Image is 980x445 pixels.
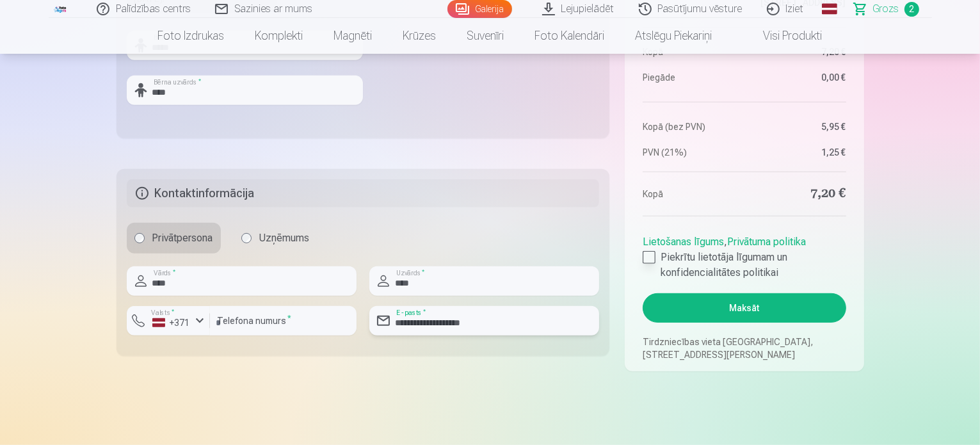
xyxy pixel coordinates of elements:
a: Privātuma politika [727,236,806,248]
a: Foto izdrukas [143,18,240,54]
input: Uzņēmums [241,233,252,243]
a: Atslēgu piekariņi [620,18,728,54]
a: Lietošanas līgums [643,236,724,248]
input: Privātpersona [134,233,145,243]
dt: Kopā (bez PVN) [643,120,738,133]
dd: 5,95 € [751,120,846,133]
dd: 7,20 € [751,185,846,203]
dd: 1,25 € [751,146,846,159]
dt: PVN (21%) [643,146,738,159]
a: Visi produkti [728,18,838,54]
a: Komplekti [240,18,319,54]
h5: Kontaktinformācija [127,179,600,207]
dt: Kopā [643,185,738,203]
div: , [643,229,846,280]
span: 2 [904,2,919,17]
dd: 0,00 € [751,71,846,84]
label: Uzņēmums [234,223,317,254]
a: Foto kalendāri [520,18,620,54]
a: Suvenīri [452,18,520,54]
button: Valsts*+371 [127,306,210,336]
p: Tirdzniecības vieta [GEOGRAPHIC_DATA], [STREET_ADDRESS][PERSON_NAME] [643,336,846,361]
a: Magnēti [319,18,388,54]
dt: Piegāde [643,71,738,84]
a: Krūzes [388,18,452,54]
label: Piekrītu lietotāja līgumam un konfidencialitātes politikai [643,250,846,280]
label: Valsts [147,307,179,317]
span: Grozs [873,1,899,17]
img: /fa1 [54,5,68,13]
button: Maksāt [643,293,846,323]
div: +371 [152,316,191,329]
label: Privātpersona [127,223,221,254]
